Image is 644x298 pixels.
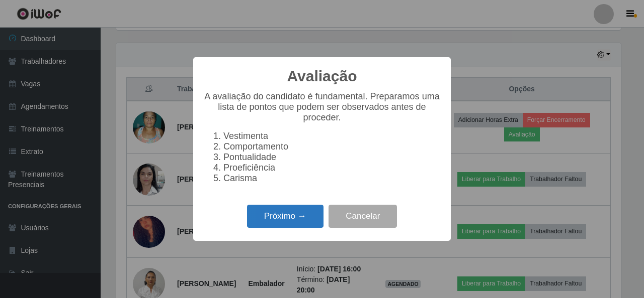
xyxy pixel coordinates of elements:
h2: Avaliação [287,67,357,85]
p: A avaliação do candidato é fundamental. Preparamos uma lista de pontos que podem ser observados a... [203,91,441,123]
li: Comportamento [223,141,441,152]
button: Próximo → [247,205,324,228]
li: Pontualidade [223,152,441,163]
li: Carisma [223,173,441,184]
button: Cancelar [329,205,397,228]
li: Vestimenta [223,131,441,141]
li: Proeficiência [223,163,441,173]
